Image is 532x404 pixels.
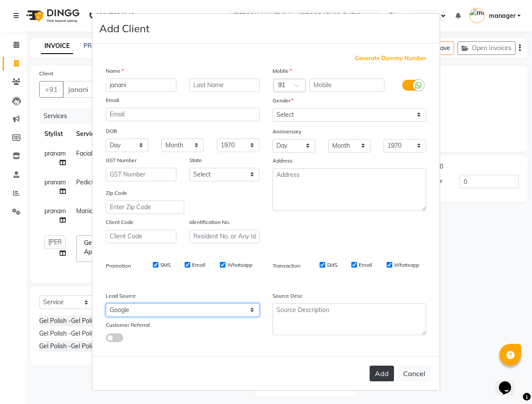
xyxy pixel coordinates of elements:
label: GST Number [106,156,137,164]
label: SMS [160,261,171,269]
iframe: chat widget [495,369,523,395]
label: Gender [273,97,293,105]
label: Identification No. [189,218,230,226]
label: Whatsapp [227,261,253,269]
label: State [189,156,202,164]
input: Client Code [106,230,176,243]
label: Address [273,157,293,165]
label: Name [106,67,124,75]
label: Client Code [106,218,134,226]
label: Promotion [106,262,131,270]
button: Add [370,366,394,381]
label: Email [106,96,119,104]
label: SMS [327,261,337,269]
label: Email [359,261,372,269]
label: Whatsapp [394,261,419,269]
input: Email [106,108,259,121]
label: Email [192,261,205,269]
label: DOB [106,127,117,135]
h4: Add Client [99,20,149,36]
input: Mobile [310,78,385,92]
label: Anniversary [273,128,301,136]
span: Generate Dummy Number [355,54,426,63]
label: Transaction [273,262,300,270]
label: Zip Code [106,189,127,197]
input: Last Name [189,78,260,92]
label: Mobile [273,67,292,75]
input: Resident No. or Any Id [189,230,260,243]
input: Enter Zip Code [106,200,184,214]
input: First Name [106,78,176,92]
input: GST Number [106,168,176,181]
label: Lead Source [106,292,136,300]
label: Customer Referral [106,321,150,329]
button: Cancel [397,365,431,382]
label: Source Desc [273,292,303,300]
